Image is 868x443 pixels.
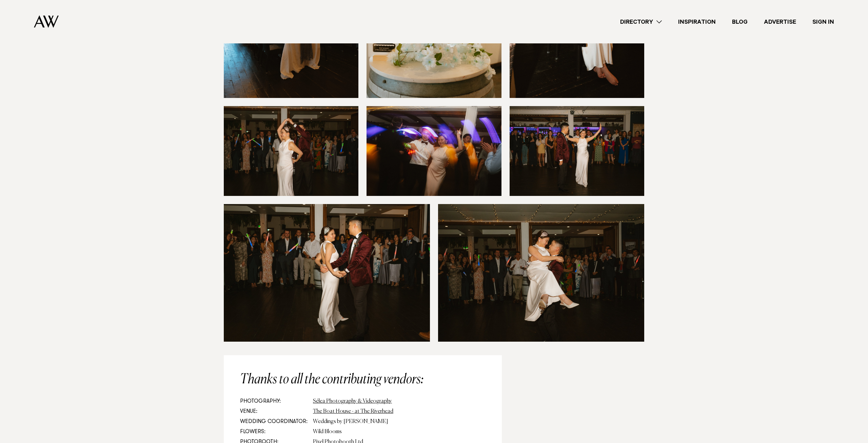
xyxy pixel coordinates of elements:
dd: Weddings by [PERSON_NAME] [313,417,486,427]
img: Auckland Weddings Logo [34,15,59,28]
a: Sign In [804,17,842,26]
a: Blog [724,17,756,26]
dt: Photography: [240,396,308,406]
dd: Wild Blooms [313,427,486,437]
dt: Venue: [240,406,308,417]
a: Inspiration [670,17,724,26]
a: Advertise [756,17,804,26]
a: Directory [612,17,670,26]
a: The Boat House - at The Riverhead [313,409,393,414]
h3: Thanks to all the contributing vendors: [240,371,486,388]
a: Sélea Photography & Videography [313,399,392,404]
dt: Wedding Coordinator: [240,417,308,427]
dt: Flowers: [240,427,308,437]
